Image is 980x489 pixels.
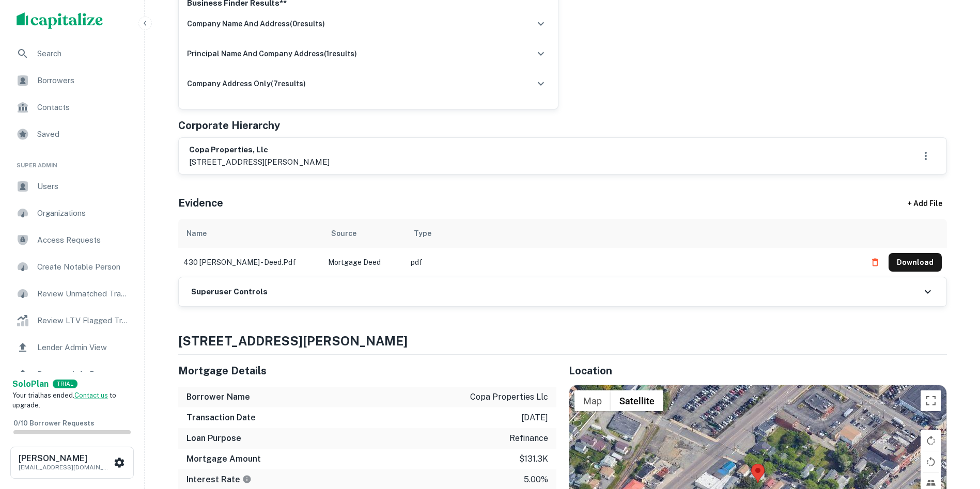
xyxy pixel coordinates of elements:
li: Super Admin [8,149,136,174]
a: Lender Admin View [8,335,136,360]
h5: Corporate Hierarchy [178,118,280,133]
div: scrollable content [178,219,947,277]
span: Users [37,180,130,193]
span: Borrowers [37,74,130,87]
svg: The interest rates displayed on the website are for informational purposes only and may be report... [242,475,252,484]
h6: Interest Rate [186,474,252,486]
span: Organizations [37,207,130,219]
button: Rotate map clockwise [921,430,941,451]
img: capitalize-logo.png [17,12,103,29]
a: Organizations [8,201,136,226]
span: Review Unmatched Transactions [37,288,130,300]
button: [PERSON_NAME][EMAIL_ADDRESS][DOMAIN_NAME] [10,447,134,479]
p: [STREET_ADDRESS][PERSON_NAME] [189,156,330,168]
p: $131.3k [519,453,548,465]
span: 0 / 10 Borrower Requests [13,419,94,427]
div: TRIAL [53,380,77,388]
a: Contact us [74,391,108,399]
a: SoloPlan [12,378,49,390]
span: Lender Admin View [37,341,130,354]
th: Type [406,219,861,248]
h6: Mortgage Amount [186,453,261,465]
h6: company name and address ( 0 results) [187,18,325,29]
div: Source [331,227,356,240]
div: Type [414,227,431,240]
a: Borrower Info Requests [8,362,136,387]
span: Saved [37,128,130,140]
strong: Solo Plan [12,379,49,389]
h5: Mortgage Details [178,363,556,378]
p: 5.00% [524,474,548,486]
td: 430 [PERSON_NAME] - deed.pdf [178,248,323,277]
h6: principal name and company address ( 1 results) [187,48,357,59]
h5: Evidence [178,195,223,211]
p: copa properties llc [470,391,548,403]
a: Users [8,174,136,199]
span: Your trial has ended. to upgrade. [12,391,116,409]
button: Rotate map counterclockwise [921,451,941,472]
a: Saved [8,122,136,147]
a: Create Notable Person [8,255,136,279]
h6: Borrower Name [186,391,250,403]
div: + Add File [889,194,961,213]
td: Mortgage Deed [323,248,406,277]
h5: Location [569,363,947,378]
h4: [STREET_ADDRESS][PERSON_NAME] [178,332,947,350]
h6: copa properties, llc [189,144,330,156]
div: Name [186,227,207,240]
a: Search [8,41,136,66]
iframe: Chat Widget [928,406,980,456]
span: Create Notable Person [37,261,130,273]
button: Delete file [866,254,884,271]
span: Borrower Info Requests [37,368,130,381]
p: refinance [509,432,548,445]
h6: Loan Purpose [186,432,241,445]
th: Name [178,219,323,248]
span: Search [37,48,130,60]
a: Access Requests [8,228,136,253]
h6: company address only ( 7 results) [187,78,306,89]
a: Borrowers [8,68,136,93]
span: Review LTV Flagged Transactions [37,314,130,327]
th: Source [323,219,406,248]
p: [DATE] [521,412,548,424]
span: Access Requests [37,234,130,246]
td: pdf [406,248,861,277]
button: Show satellite imagery [611,390,663,411]
a: Contacts [8,95,136,120]
h6: Transaction Date [186,412,256,424]
span: Contacts [37,101,130,114]
h6: [PERSON_NAME] [19,454,112,463]
button: Download [889,253,942,272]
a: Review LTV Flagged Transactions [8,308,136,333]
button: Toggle fullscreen view [921,390,941,411]
p: [EMAIL_ADDRESS][DOMAIN_NAME] [19,463,112,472]
a: Review Unmatched Transactions [8,281,136,306]
button: Show street map [574,390,611,411]
h6: Superuser Controls [191,286,268,298]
